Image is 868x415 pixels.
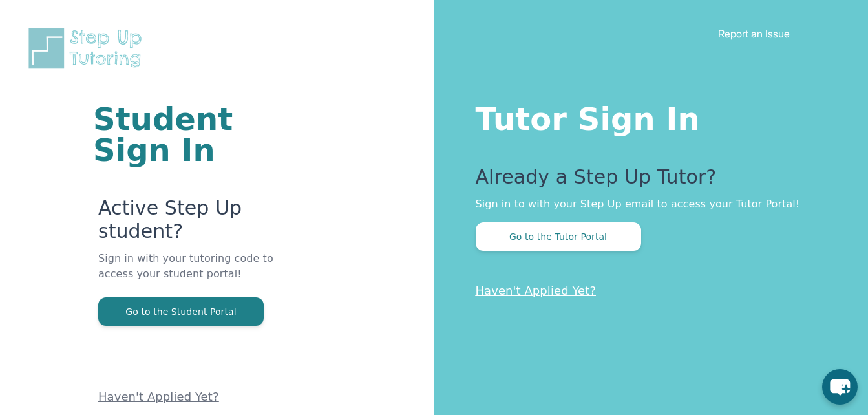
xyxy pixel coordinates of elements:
[93,103,279,165] h1: Student Sign In
[98,297,264,326] button: Go to the Student Portal
[26,26,150,70] img: Step Up Tutoring horizontal logo
[476,222,641,251] button: Go to the Tutor Portal
[476,165,817,197] p: Already a Step Up Tutor?
[718,27,790,40] a: Report an Issue
[98,390,219,403] a: Haven't Applied Yet?
[98,251,279,297] p: Sign in with your tutoring code to access your student portal!
[822,369,858,405] button: chat-button
[476,98,817,134] h1: Tutor Sign In
[476,284,597,297] a: Haven't Applied Yet?
[98,197,279,251] p: Active Step Up student?
[476,230,641,242] a: Go to the Tutor Portal
[98,305,264,317] a: Go to the Student Portal
[476,197,817,212] p: Sign in to with your Step Up email to access your Tutor Portal!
